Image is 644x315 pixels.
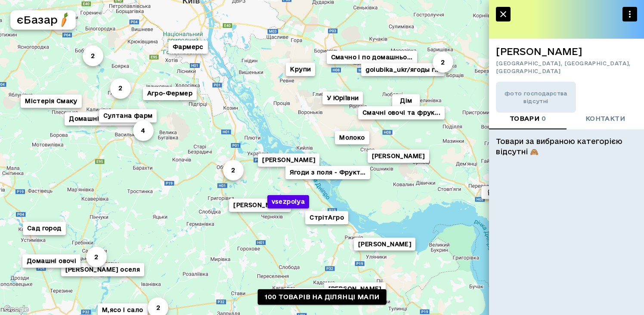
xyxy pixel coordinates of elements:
[17,13,58,27] h5: єБазар
[285,166,370,179] button: Ягоди з поля - Фрукт...
[585,113,625,124] span: контакти
[496,59,637,75] span: [GEOGRAPHIC_DATA], [GEOGRAPHIC_DATA], [GEOGRAPHIC_DATA]
[2,304,31,315] a: Відкрити цю область на Картах Google (відкриється нове вікно)
[65,112,142,125] button: Домашні Смаколики
[258,289,387,305] a: 100 товарів на ділянці мапи
[61,263,145,276] button: [PERSON_NAME] оселя
[361,63,445,76] button: golubika_ukr/ягоды г...
[99,109,157,122] button: Султана фарм
[496,46,637,58] h6: [PERSON_NAME]
[10,10,76,30] button: єБазарlogo
[168,40,208,54] button: Фармерс
[327,50,417,64] button: Смачно і по домашньо...
[354,237,415,251] button: [PERSON_NAME]
[322,91,363,104] button: У Юріївни
[258,153,319,167] button: [PERSON_NAME]
[305,211,348,224] button: СтрітАгро
[496,136,637,157] p: Товари за вибраною категорією відсутні 🙈
[496,89,576,105] span: фото господарства відсутні
[542,115,546,122] span: 0
[83,45,103,66] button: 2
[286,62,315,76] button: Крупи
[143,86,197,100] button: Агро-Фермер
[133,120,154,141] button: 4
[368,150,429,163] button: [PERSON_NAME]
[223,160,244,180] button: 2
[22,254,80,267] button: Домашні овочі
[284,287,345,301] button: [PERSON_NAME]
[335,131,369,144] button: Молоко
[57,12,72,27] img: logo
[433,52,453,73] button: 2
[2,304,31,315] img: Google
[86,247,107,267] button: 2
[481,186,509,199] button: 2
[229,198,291,211] button: [PERSON_NAME]
[21,95,82,108] button: Містерія Смаку
[392,94,420,107] button: Дім
[267,195,310,208] button: vsezpolya
[23,221,66,235] button: Сад город
[324,282,386,295] button: [PERSON_NAME]
[510,113,546,124] span: товари
[110,78,131,98] button: 2
[358,106,445,119] button: Смачні овочі та фрук...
